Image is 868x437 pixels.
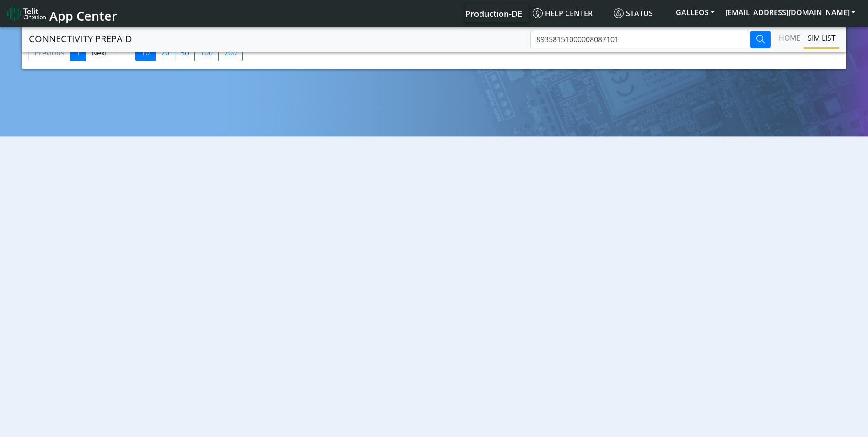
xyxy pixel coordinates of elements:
[70,44,86,61] a: 1
[49,7,117,24] span: App Center
[670,4,720,21] button: GALLEOS
[465,8,522,19] span: Production-DE
[175,44,195,61] label: 50
[610,4,670,22] a: Status
[135,44,156,61] label: 10
[29,30,132,48] a: CONNECTIVITY PREPAID
[720,4,861,21] button: [EMAIL_ADDRESS][DOMAIN_NAME]
[530,31,750,48] input: Type to Search ICCID
[614,8,624,18] img: status.svg
[155,44,175,61] label: 20
[533,8,593,18] span: Help center
[218,44,243,61] label: 200
[194,44,219,61] label: 100
[614,8,653,18] span: Status
[86,44,113,61] a: Next
[7,6,46,21] img: logo-telit-cinterion-gw-new.png
[775,29,804,47] a: Home
[529,4,610,22] a: Help center
[465,4,522,22] a: Your current platform instance
[804,29,839,47] a: SIM LIST
[533,8,543,18] img: knowledge.svg
[7,4,116,23] a: App Center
